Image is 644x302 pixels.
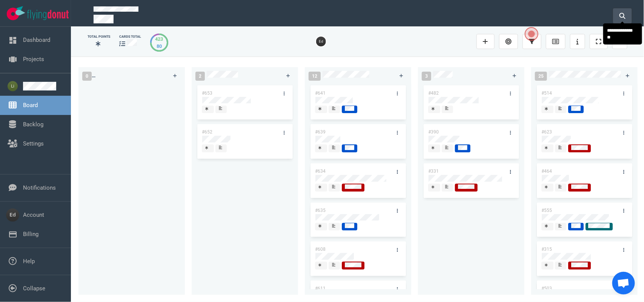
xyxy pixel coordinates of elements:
span: 25 [535,72,547,81]
div: 423 [155,35,163,43]
a: #634 [315,169,326,174]
a: #331 [428,169,439,174]
span: 0 [82,72,92,81]
a: Aprire la chat [612,272,635,294]
a: #315 [541,247,552,252]
a: Projects [23,56,44,63]
img: Flying Donut text logo [27,10,69,20]
a: #639 [315,129,326,135]
a: #608 [315,247,326,252]
a: #555 [541,208,552,213]
a: Help [23,258,35,265]
a: #641 [315,90,326,96]
span: 3 [422,72,431,81]
div: Total Points [88,34,110,39]
a: #652 [202,129,212,135]
a: #635 [315,208,326,213]
div: 80 [155,43,163,50]
span: 12 [309,72,321,81]
a: #653 [202,90,212,96]
a: #464 [541,169,552,174]
a: Notifications [23,184,56,191]
a: Settings [23,140,44,147]
a: #623 [541,129,552,135]
a: Account [23,212,44,218]
div: cards total [119,34,141,39]
a: Backlog [23,121,43,128]
a: #611 [315,286,326,291]
a: #514 [541,90,552,96]
a: #482 [428,90,439,96]
a: Collapse [23,285,45,292]
span: 2 [195,72,205,81]
button: Open the dialog [525,27,538,41]
a: Board [23,102,38,109]
a: Billing [23,231,38,238]
img: 26 [316,37,326,46]
a: #503 [541,286,552,291]
a: #390 [428,129,439,135]
a: Dashboard [23,37,50,43]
